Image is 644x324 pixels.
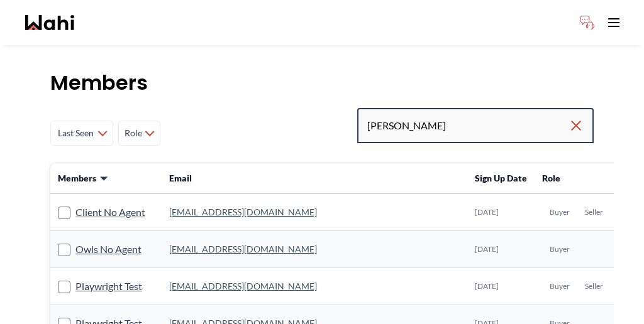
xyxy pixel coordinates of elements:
[601,10,626,35] button: Toggle open navigation menu
[585,207,603,217] span: Seller
[467,231,535,268] td: [DATE]
[467,194,535,231] td: [DATE]
[169,207,317,217] a: [EMAIL_ADDRESS][DOMAIN_NAME]
[58,172,96,185] span: Members
[75,241,142,257] a: Owls No Agent
[550,244,570,254] span: Buyer
[50,70,594,95] h1: Members
[475,173,527,183] span: Sign Up Date
[467,268,535,305] td: [DATE]
[169,244,317,254] a: [EMAIL_ADDRESS][DOMAIN_NAME]
[124,122,142,144] span: Role
[25,15,74,30] a: Wahi homepage
[585,281,603,291] span: Seller
[367,114,569,137] input: Search input
[169,173,192,183] span: Email
[58,172,109,185] button: Members
[56,122,95,144] span: Last Seen
[569,114,584,137] button: Clear search
[75,278,142,294] a: Playwright Test
[550,207,570,217] span: Buyer
[550,281,570,291] span: Buyer
[542,173,560,183] span: Role
[75,204,145,220] a: Client No Agent
[169,281,317,291] a: [EMAIL_ADDRESS][DOMAIN_NAME]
